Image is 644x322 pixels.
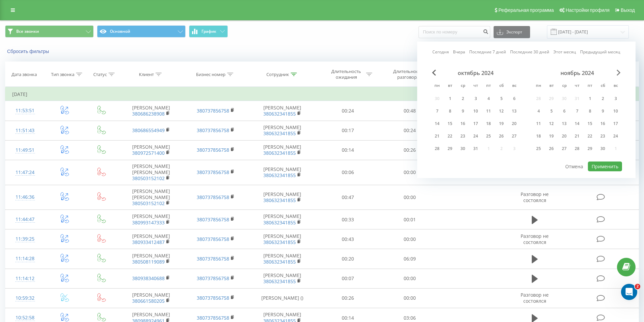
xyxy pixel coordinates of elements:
[197,194,229,200] a: 380737856758
[496,81,506,91] abbr: суббота
[611,132,620,141] div: 24
[469,119,482,129] div: чт 17 окт. 2024 г.
[379,101,441,121] td: 00:48
[609,131,622,141] div: вс 24 нояб. 2024 г.
[562,162,587,171] button: Отмена
[197,315,229,321] a: 380737856758
[317,160,379,185] td: 00:06
[508,106,521,116] div: вс 13 окт. 2024 г.
[197,147,229,153] a: 380737856758
[197,275,229,281] a: 380737856758
[97,25,186,38] button: Основной
[263,172,296,178] a: 380632341855
[545,119,558,129] div: вт 12 нояб. 2024 г.
[596,106,609,116] div: сб 9 нояб. 2024 г.
[197,169,229,175] a: 380737856758
[132,200,165,206] a: 380503152102
[471,132,480,141] div: 24
[263,278,296,284] a: 380632341855
[558,119,571,129] div: ср 13 нояб. 2024 г.
[586,94,594,103] div: 1
[609,119,622,129] div: вс 17 нояб. 2024 г.
[583,144,596,154] div: пт 29 нояб. 2024 г.
[560,132,569,141] div: 20
[446,144,454,153] div: 29
[495,119,508,129] div: сб 19 окт. 2024 г.
[248,121,317,140] td: [PERSON_NAME]
[263,197,296,203] a: 380632341855
[433,132,442,141] div: 21
[248,269,317,288] td: [PERSON_NAME]
[453,49,465,55] a: Вчера
[12,252,38,265] div: 11:14:28
[609,94,622,104] div: вс 3 нояб. 2024 г.
[559,81,569,91] abbr: среда
[379,229,441,249] td: 00:00
[497,119,506,128] div: 19
[432,70,436,76] span: Previous Month
[456,144,469,154] div: ср 30 окт. 2024 г.
[446,132,454,141] div: 22
[482,106,495,116] div: пт 11 окт. 2024 г.
[547,107,556,116] div: 5
[571,106,583,116] div: чт 7 нояб. 2024 г.
[317,249,379,269] td: 00:20
[328,69,364,80] div: Длительность ожидания
[196,72,225,77] div: Бизнес номер
[445,81,455,91] abbr: вторник
[189,25,228,38] button: График
[583,106,596,116] div: пт 8 нояб. 2024 г.
[483,81,494,91] abbr: пятница
[586,119,594,128] div: 15
[495,94,508,104] div: сб 5 окт. 2024 г.
[588,162,622,171] button: Применить
[546,81,556,91] abbr: вторник
[484,119,493,128] div: 18
[508,131,521,141] div: вс 27 окт. 2024 г.
[11,72,37,77] div: Дата звонка
[571,131,583,141] div: чт 21 нояб. 2024 г.
[456,131,469,141] div: ср 23 окт. 2024 г.
[446,119,454,128] div: 15
[497,132,506,141] div: 26
[611,119,620,128] div: 17
[495,106,508,116] div: сб 12 окт. 2024 г.
[521,292,549,304] span: Разговор не состоялся
[379,269,441,288] td: 00:00
[431,144,444,154] div: пн 28 окт. 2024 г.
[197,107,229,114] a: 380737856758
[197,236,229,242] a: 380737856758
[433,144,442,153] div: 28
[458,119,467,128] div: 16
[521,191,549,203] span: Разговор не состоялся
[444,119,456,129] div: вт 15 окт. 2024 г.
[598,107,607,116] div: 9
[263,258,296,265] a: 380632341855
[266,72,289,77] div: Сотрудник
[119,140,183,160] td: [PERSON_NAME]
[469,106,482,116] div: чт 10 окт. 2024 г.
[139,72,154,77] div: Клиент
[12,213,38,226] div: 11:44:47
[471,107,480,116] div: 10
[132,150,165,156] a: 380972571400
[583,94,596,104] div: пт 1 нояб. 2024 г.
[598,119,607,128] div: 16
[444,131,456,141] div: вт 22 окт. 2024 г.
[444,94,456,104] div: вт 1 окт. 2024 г.
[119,185,183,210] td: [PERSON_NAME] [PERSON_NAME]
[12,232,38,246] div: 11:39:25
[498,7,554,13] span: Реферальная программа
[458,144,467,153] div: 30
[532,131,545,141] div: пн 18 нояб. 2024 г.
[197,216,229,223] a: 380737856758
[317,101,379,121] td: 00:24
[558,106,571,116] div: ср 6 нояб. 2024 г.
[263,150,296,156] a: 380632341855
[573,119,581,128] div: 14
[431,119,444,129] div: пн 14 окт. 2024 г.
[317,288,379,308] td: 00:26
[5,48,52,54] button: Сбросить фильтры
[482,94,495,104] div: пт 4 окт. 2024 г.
[471,144,480,153] div: 31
